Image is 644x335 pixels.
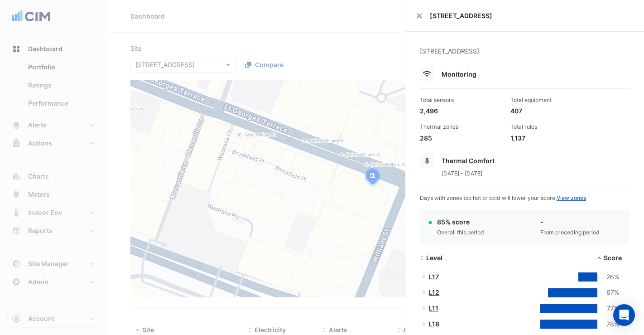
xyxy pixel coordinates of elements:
div: Total rules [510,123,594,131]
div: 67% [597,287,619,298]
span: [STREET_ADDRESS] [430,11,633,20]
div: - [540,217,600,227]
span: Score [604,254,622,262]
a: L18 [429,320,439,328]
div: 1,137 [510,133,594,143]
a: L17 [429,273,439,281]
div: 77% [597,303,619,314]
span: Thermal Comfort [442,157,495,165]
div: 26% [597,272,619,282]
div: 78% [597,319,619,330]
div: From preceding period [540,228,600,237]
div: Total equipment [510,96,594,104]
span: [DATE] - [DATE] [442,170,482,177]
div: 285 [420,133,503,143]
div: [STREET_ADDRESS] [420,46,630,67]
a: L11 [429,304,438,312]
button: Close [416,13,423,19]
a: L12 [429,288,439,296]
span: Monitoring [442,70,476,78]
div: Open Intercom Messenger [613,304,635,326]
span: Days with zones too hot or cold will lower your score. [420,194,586,201]
div: Overall this period [437,228,484,237]
div: Total sensors [420,96,503,104]
span: Level [426,254,442,262]
div: 407 [510,106,594,116]
div: 2,496 [420,106,503,116]
div: Thermal zones [420,123,503,131]
a: View zones [557,194,586,201]
div: 85% score [437,217,484,227]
